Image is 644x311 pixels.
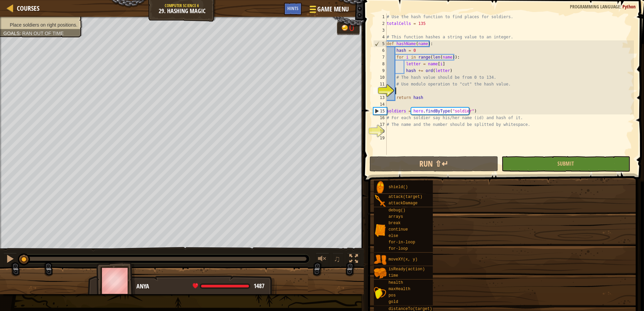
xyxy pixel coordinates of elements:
span: attackDamage [388,201,417,206]
div: 14 [373,101,387,108]
div: 5 [374,40,387,47]
div: 12 [373,88,387,94]
img: portrait.png [374,287,387,300]
span: Game Menu [318,5,349,14]
span: moveXY(x, y) [388,257,417,262]
span: for-in-loop [388,240,415,245]
div: 2 [373,20,387,27]
span: else [388,234,398,238]
button: Toggle fullscreen [347,253,360,267]
span: Programming language [570,3,620,10]
span: shield() [388,185,408,189]
img: portrait.png [374,195,387,207]
div: 0 [349,24,356,33]
span: attack(target) [388,195,422,199]
span: Courses [17,4,39,13]
button: Adjust volume [316,253,329,267]
div: 9 [373,67,387,74]
div: 1 [373,13,387,20]
button: Run ⇧↵ [369,156,498,172]
div: health: 1487 / 1487 [193,283,264,289]
span: Ran out of time [22,31,64,36]
div: 16 [373,114,387,121]
div: 15 [374,108,387,114]
span: for-loop [388,246,408,251]
button: Ctrl + P: Pause [3,253,17,267]
img: portrait.png [374,267,387,280]
div: 18 [373,128,387,135]
span: Place soldiers on right positions. [10,22,77,28]
span: continue [388,227,408,232]
div: 6 [373,47,387,54]
div: 13 [373,94,387,101]
div: 3 [373,27,387,34]
div: Anya [136,282,269,291]
img: portrait.png [374,181,387,194]
img: thang_avatar_frame.png [96,262,135,299]
span: debug() [388,208,405,213]
span: Goals [3,31,20,36]
div: Team 'humans' has 0 gold. [337,21,360,35]
span: Python [622,3,636,10]
div: 11 [373,81,387,88]
div: 8 [373,61,387,67]
a: Courses [13,4,39,13]
span: break [388,221,400,226]
span: health [388,280,403,285]
span: gold [388,300,398,304]
span: arrays [388,214,403,219]
span: ♫ [334,254,341,264]
div: 19 [373,135,387,141]
img: portrait.png [374,224,387,237]
div: 10 [373,74,387,81]
div: 17 [373,121,387,128]
span: Submit [557,160,574,167]
span: maxHealth [388,287,410,291]
span: time [388,273,398,278]
button: ♫ [332,253,344,267]
div: 4 [373,34,387,40]
span: : [620,3,622,10]
button: Submit [502,156,630,172]
button: Game Menu [304,2,353,19]
span: isReady(action) [388,267,425,272]
span: 1487 [254,282,264,290]
span: Hints [287,5,298,11]
span: pos [388,293,396,298]
li: Place soldiers on right positions. [3,22,77,28]
img: portrait.png [374,253,387,266]
div: 7 [373,54,387,61]
span: : [20,31,22,36]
